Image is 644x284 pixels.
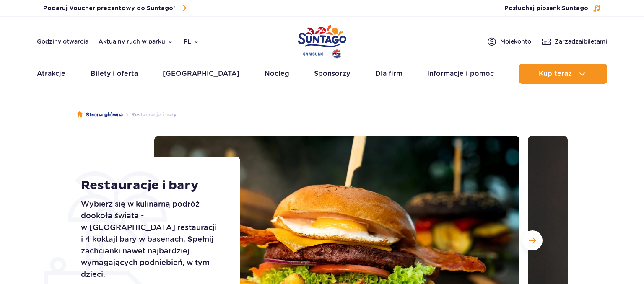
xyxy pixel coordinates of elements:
span: Posłuchaj piosenki [504,4,588,13]
button: Kup teraz [519,64,607,84]
button: Posłuchaj piosenkiSuntago [504,4,601,13]
a: Nocleg [265,64,289,84]
a: Informacje i pomoc [427,64,494,84]
a: [GEOGRAPHIC_DATA] [163,64,239,84]
span: Moje konto [500,37,531,46]
a: Sponsorzy [314,64,350,84]
a: Bilety i oferta [91,64,138,84]
a: Strona główna [77,111,123,119]
h1: Restauracje i bary [81,178,221,193]
a: Atrakcje [37,64,65,84]
span: Suntago [562,5,588,11]
button: Aktualny ruch w parku [99,38,174,45]
a: Zarządzajbiletami [541,36,607,46]
button: Następny slajd [522,230,543,250]
li: Restauracje i bary [123,111,177,119]
a: Godziny otwarcia [37,37,88,46]
a: Mojekonto [487,36,531,46]
button: pl [184,37,200,46]
a: Dla firm [375,64,402,84]
span: Kup teraz [539,70,572,77]
p: Wybierz się w kulinarną podróż dookoła świata - w [GEOGRAPHIC_DATA] restauracji i 4 koktajl bary ... [81,198,221,280]
span: Zarządzaj biletami [555,37,607,46]
a: Podaruj Voucher prezentowy do Suntago! [43,3,186,14]
span: Podaruj Voucher prezentowy do Suntago! [43,4,175,13]
a: Park of Poland [298,21,346,59]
